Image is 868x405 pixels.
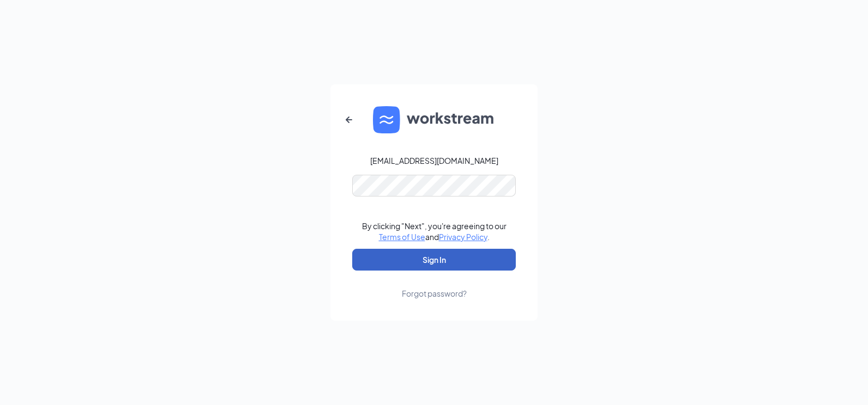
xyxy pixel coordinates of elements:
[373,106,495,133] img: WS logo and Workstream text
[342,113,355,126] svg: ArrowLeftNew
[336,107,362,133] button: ArrowLeftNew
[352,249,516,271] button: Sign In
[402,288,467,299] div: Forgot password?
[402,271,467,299] a: Forgot password?
[370,155,498,166] div: [EMAIL_ADDRESS][DOMAIN_NAME]
[379,232,425,242] a: Terms of Use
[362,220,507,242] div: By clicking "Next", you're agreeing to our and .
[439,232,487,242] a: Privacy Policy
